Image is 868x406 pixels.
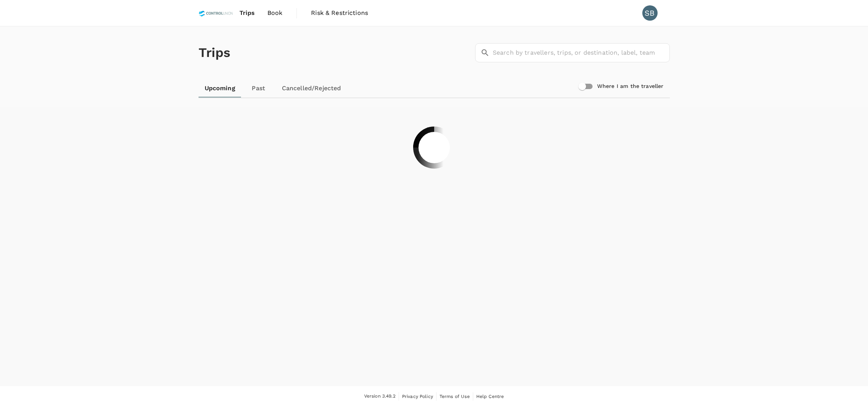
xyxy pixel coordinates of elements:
a: Terms of Use [440,392,470,401]
span: Book [267,8,283,18]
h6: Where I am the traveller [597,82,664,91]
a: Cancelled/Rejected [276,79,347,97]
span: Trips [239,8,255,18]
a: Privacy Policy [402,392,433,401]
div: SB [642,5,658,21]
span: Privacy Policy [402,394,433,399]
span: Terms of Use [440,394,470,399]
span: Risk & Restrictions [311,8,368,18]
span: Version 3.49.2 [364,393,396,400]
input: Search by travellers, trips, or destination, label, team [493,43,670,62]
a: Past [241,79,276,97]
span: Help Centre [476,394,504,399]
a: Upcoming [199,79,241,97]
img: Control Union Malaysia Sdn. Bhd. [199,5,233,21]
a: Help Centre [476,392,504,401]
h1: Trips [199,26,231,79]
